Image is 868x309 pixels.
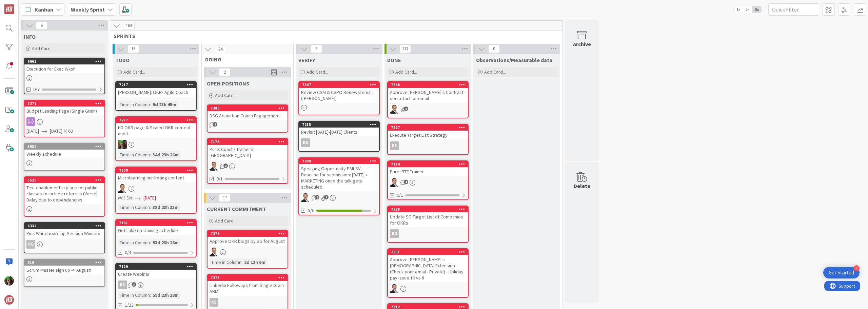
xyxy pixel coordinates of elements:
[123,69,145,75] span: Add Card...
[388,124,468,131] div: 7327
[33,86,40,93] span: 0/7
[211,275,288,280] div: 7373
[397,192,403,199] span: 0/1
[24,100,105,137] a: 7371Budget Landing Page (Single Grain)[DATE][DATE]6D
[404,107,408,111] span: 1
[298,157,380,215] a: 7090Speaking Opportunity PMI-SV - Deadline for submission: [DATE] + MARKETING once the talk gets ...
[115,57,130,63] span: TODO
[387,248,469,298] a: 7351Approve [PERSON_NAME]'s [DEMOGRAPHIC_DATA] Extension (Check your email - Private) - Holiday p...
[150,101,151,108] span: :
[150,239,151,246] span: :
[388,105,468,114] div: SL
[116,82,196,97] div: 7217[PERSON_NAME]: OKR/ Agile Coach
[388,124,468,139] div: 7327Execute Target List Strategy
[299,164,379,191] div: Speaking Opportunity PMI-SV - Deadline for submission: [DATE] + MARKETING once the talk gets sche...
[24,176,105,217] a: 5525Text enablement in place for public classes to include referrals (Verse) Delay due to depende...
[299,158,379,164] div: 7090
[211,139,288,144] div: 7175
[302,122,379,127] div: 7215
[125,249,131,256] span: 0/4
[315,195,319,199] span: 2
[387,160,469,200] a: 7174Pure: RTE TrainerSL0/1
[116,264,196,278] div: 7129Create Webinar
[390,229,399,238] div: RG
[116,167,196,173] div: 7209
[118,281,127,289] div: KS
[27,224,104,228] div: 6332
[27,101,104,106] div: 7371
[205,56,285,63] span: DOING
[115,167,197,214] a: 7209Microlearning marketing contentSLNot Set[DATE]Time in Column:38d 23h 33m
[391,250,468,254] div: 7351
[118,239,150,246] div: Time in Column
[210,248,218,256] img: SL
[24,266,104,274] div: Scrum Master sign up -> August
[116,281,196,289] div: KS
[208,237,288,246] div: Approve OKR blogs by SG for August
[116,140,196,149] div: SL
[24,100,104,115] div: 7371Budget Landing Page (Single Grain)
[24,259,104,266] div: 919
[24,143,104,150] div: 5982
[26,128,39,135] span: [DATE]
[32,45,54,52] span: Add Card...
[484,69,506,75] span: Add Card...
[24,33,36,40] span: INFO
[143,194,156,201] span: [DATE]
[116,173,196,182] div: Microlearning marketing content
[404,180,408,184] span: 4
[743,6,752,13] span: 2x
[388,178,468,187] div: SL
[24,222,105,253] a: 6332Pick Whiteboarding Session WinnersRG
[242,258,267,266] div: 2d 13h 6m
[388,161,468,167] div: 7174
[211,106,288,111] div: 7300
[215,92,237,98] span: Add Card...
[4,295,14,305] img: avatar
[387,81,469,118] a: 7348Approve [PERSON_NAME]'s Contract - see attach or emailSL
[390,284,399,293] img: SL
[116,123,196,138] div: HD OKR page & Scaled OKR content audit
[24,259,105,287] a: 919Scrum Master sign up -> August
[302,159,379,163] div: 7090
[219,194,231,202] span: 17
[118,151,150,158] div: Time in Column
[208,281,288,296] div: Linkedin Followups from Single Grain ABM
[118,204,150,211] div: Time in Column
[35,5,53,14] span: Kanban
[853,265,860,271] div: 4
[71,6,105,13] b: Weekly Sprint
[387,206,469,243] a: 7338Update SG Target List of Companies for OKRsRG
[216,175,223,182] span: 0/1
[26,240,35,249] div: RG
[387,57,401,63] span: DONE
[125,302,134,309] span: 1/23
[50,128,62,135] span: [DATE]
[116,82,196,88] div: 7217
[211,231,288,236] div: 7376
[116,167,196,182] div: 7209Microlearning marketing content
[208,248,288,256] div: SL
[115,116,197,161] a: 7277HD OKR page & Scaled OKR content auditSLTime in Column:34d 23h 26m
[299,193,379,202] div: SL
[123,22,135,30] span: 163
[388,212,468,227] div: Update SG Target List of Companies for OKRs
[24,107,104,115] div: Budget Landing Page (Single Grain)
[151,239,180,246] div: 53d 23h 26m
[119,220,196,225] div: 7191
[151,291,180,299] div: 59d 23h 18m
[208,105,288,120] div: 7300DSG Activation Coach Engagement
[119,168,196,173] div: 7209
[116,270,196,278] div: Create Webinar
[116,184,196,193] div: SL
[829,269,854,276] div: Get Started
[241,258,242,266] span: :
[150,151,151,158] span: :
[307,69,328,75] span: Add Card...
[208,145,288,160] div: Pure: Coach/ Trainer in [GEOGRAPHIC_DATA]
[119,82,196,87] div: 7217
[27,59,104,64] div: 6661
[24,183,104,204] div: Text enablement in place for public classes to include referrals (Verse) Delay due to dependencies
[24,240,104,249] div: RG
[118,195,133,201] i: Not Set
